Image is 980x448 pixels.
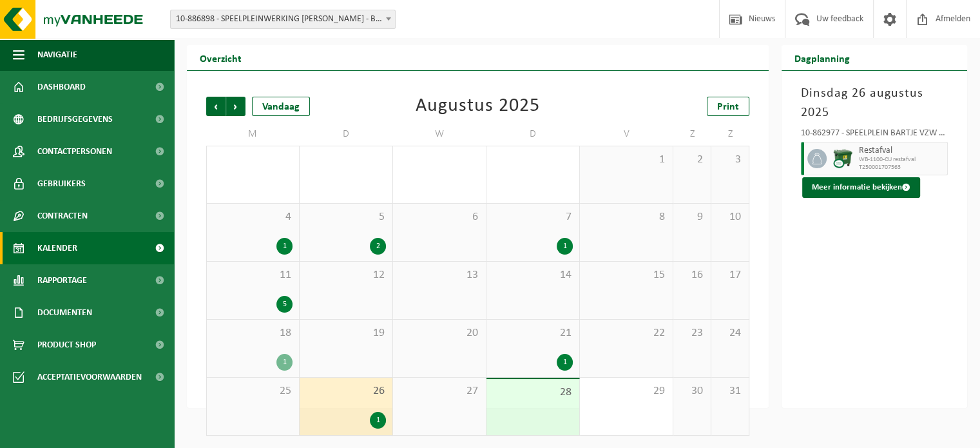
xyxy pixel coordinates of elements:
[37,329,96,361] span: Product Shop
[718,210,742,224] span: 10
[801,129,948,142] div: 10-862977 - SPEELPLEIN BARTJE VZW - BEVEREN-WAAS
[306,326,386,340] span: 19
[493,268,573,282] span: 14
[718,153,742,167] span: 3
[213,268,293,282] span: 11
[276,354,293,371] div: 1
[680,153,704,167] span: 2
[306,268,386,282] span: 12
[557,354,573,371] div: 1
[782,45,863,70] h2: Dagplanning
[37,200,88,232] span: Contracten
[399,210,479,224] span: 6
[493,210,573,224] span: 7
[717,102,739,112] span: Print
[370,238,386,255] div: 2
[276,238,293,255] div: 1
[171,10,395,28] span: 10-886898 - SPEELPLEINWERKING BARTJE VZW - BEVEREN-WAAS
[680,384,704,398] span: 30
[586,326,666,340] span: 22
[276,296,293,313] div: 5
[673,122,711,146] td: Z
[37,168,86,200] span: Gebruikers
[802,177,920,198] button: Meer informatie bekijken
[680,210,704,224] span: 9
[37,361,142,393] span: Acceptatievoorwaarden
[859,164,944,171] span: T250001707563
[37,39,77,71] span: Navigatie
[586,384,666,398] span: 29
[493,385,573,400] span: 28
[718,384,742,398] span: 31
[187,45,255,70] h2: Overzicht
[213,210,293,224] span: 4
[586,210,666,224] span: 8
[370,412,386,429] div: 1
[416,97,540,116] div: Augustus 2025
[37,135,112,168] span: Contactpersonen
[493,326,573,340] span: 21
[801,84,948,122] h3: Dinsdag 26 augustus 2025
[206,122,300,146] td: M
[707,97,749,116] a: Print
[833,149,852,168] img: WB-1100-CU
[399,268,479,282] span: 13
[252,97,310,116] div: Vandaag
[486,122,580,146] td: D
[586,268,666,282] span: 15
[680,326,704,340] span: 23
[859,146,944,156] span: Restafval
[580,122,673,146] td: V
[718,326,742,340] span: 24
[213,384,293,398] span: 25
[586,153,666,167] span: 1
[37,103,113,135] span: Bedrijfsgegevens
[399,326,479,340] span: 20
[680,268,704,282] span: 16
[37,297,92,329] span: Documenten
[711,122,749,146] td: Z
[306,210,386,224] span: 5
[213,326,293,340] span: 18
[859,156,944,164] span: WB-1100-CU restafval
[37,264,87,297] span: Rapportage
[37,232,77,264] span: Kalender
[306,384,386,398] span: 26
[170,10,396,29] span: 10-886898 - SPEELPLEINWERKING BARTJE VZW - BEVEREN-WAAS
[399,384,479,398] span: 27
[718,268,742,282] span: 17
[206,97,226,116] span: Vorige
[393,122,486,146] td: W
[557,238,573,255] div: 1
[37,71,86,103] span: Dashboard
[300,122,393,146] td: D
[226,97,245,116] span: Volgende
